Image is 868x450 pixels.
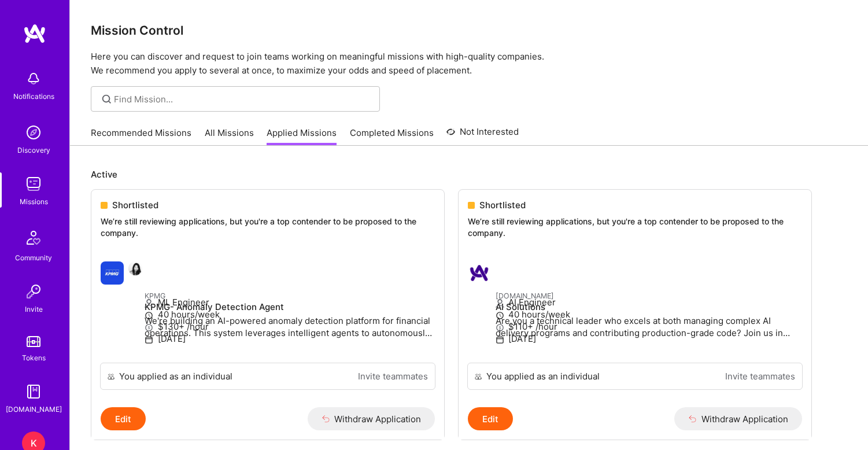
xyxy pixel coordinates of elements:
[128,261,142,275] img: Carleen Pan
[23,23,46,44] img: logo
[468,261,491,285] img: A.Team company logo
[479,199,526,211] span: Shortlisted
[267,127,337,146] a: Applied Missions
[22,280,45,303] img: Invite
[145,333,435,345] p: [DATE]
[145,308,435,320] p: 40 hours/week
[205,127,254,146] a: All Missions
[6,403,62,415] div: [DOMAIN_NAME]
[496,333,802,345] p: [DATE]
[145,299,153,308] i: icon Applicant
[17,144,50,156] div: Discovery
[674,407,802,430] button: Withdraw Application
[22,352,46,364] div: Tokens
[22,380,45,403] img: guide book
[91,23,847,38] h3: Mission Control
[496,335,504,344] i: icon Calendar
[145,323,153,332] i: icon MoneyGray
[358,370,428,382] a: Invite teammates
[91,127,191,146] a: Recommended Missions
[22,67,45,90] img: bell
[27,336,40,347] img: tokens
[145,320,435,333] p: $130+ /hour
[25,303,43,315] div: Invite
[725,370,795,382] a: Invite teammates
[496,320,802,333] p: $110+ /hour
[145,311,153,320] i: icon Clock
[100,93,113,106] i: icon SearchGrey
[91,50,847,78] p: Here you can discover and request to join teams working on meaningful missions with high-quality ...
[496,296,802,308] p: AI Engineer
[350,127,434,146] a: Completed Missions
[496,323,504,332] i: icon MoneyGray
[145,335,153,344] i: icon Calendar
[15,252,52,264] div: Community
[496,299,504,308] i: icon Applicant
[114,93,371,105] input: Find Mission...
[20,196,48,208] div: Missions
[13,90,54,102] div: Notifications
[91,252,444,363] a: KPMG company logoCarleen PanKPMGKPMG- Anomaly Detection AgentWe're building an AI-powered anomaly...
[20,224,47,252] img: Community
[22,172,45,196] img: teamwork
[486,370,600,382] div: You applied as an individual
[459,252,811,363] a: A.Team company logo[DOMAIN_NAME]AI SolutionsAre you a technical leader who excels at both managin...
[496,311,504,320] i: icon Clock
[101,261,124,285] img: KPMG company logo
[468,216,802,238] p: We’re still reviewing applications, but you're a top contender to be proposed to the company.
[101,216,435,238] p: We’re still reviewing applications, but you're a top contender to be proposed to the company.
[101,407,146,430] button: Edit
[145,296,435,308] p: ML Engineer
[91,168,847,180] p: Active
[446,125,519,146] a: Not Interested
[119,370,232,382] div: You applied as an individual
[308,407,435,430] button: Withdraw Application
[112,199,158,211] span: Shortlisted
[496,308,802,320] p: 40 hours/week
[22,121,45,144] img: discovery
[468,407,513,430] button: Edit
